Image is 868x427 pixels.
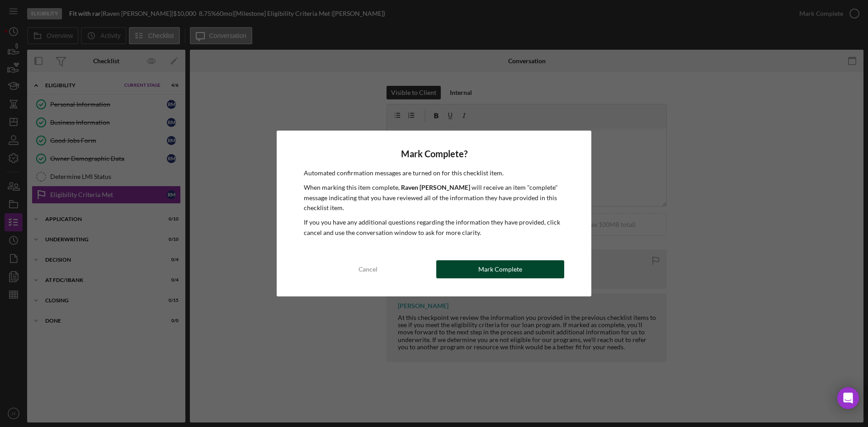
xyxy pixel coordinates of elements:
div: Cancel [359,260,377,278]
button: Mark Complete [436,260,564,278]
p: If you you have any additional questions regarding the information they have provided, click canc... [304,217,564,238]
p: When marking this item complete, will receive an item "complete" message indicating that you have... [304,183,564,213]
h4: Mark Complete? [304,149,564,159]
div: Open Intercom Messenger [837,387,859,409]
p: Automated confirmation messages are turned on for this checklist item. [304,168,564,178]
button: Cancel [304,260,432,278]
div: Mark Complete [478,260,522,278]
b: Raven [PERSON_NAME] [401,183,470,191]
